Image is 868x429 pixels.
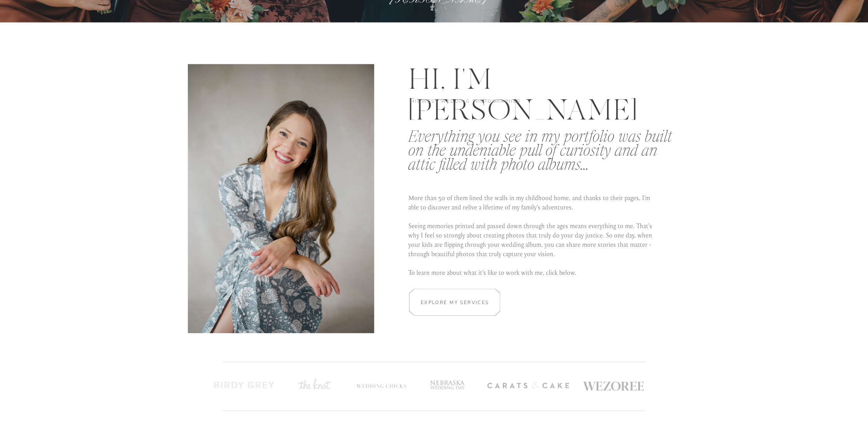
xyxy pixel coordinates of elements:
a: Explore my services [418,299,492,306]
h3: midwest Wedding Photographer [408,97,523,105]
p: More than 50 of them lined the walls in my childhood home, and thanks to their pages, I'm able to... [408,193,658,260]
p: Hi, I'm [PERSON_NAME] [408,64,637,93]
p: Everything you see in my portfolio was built on the undeniable pull of curiosity and an attic fil... [408,130,677,183]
